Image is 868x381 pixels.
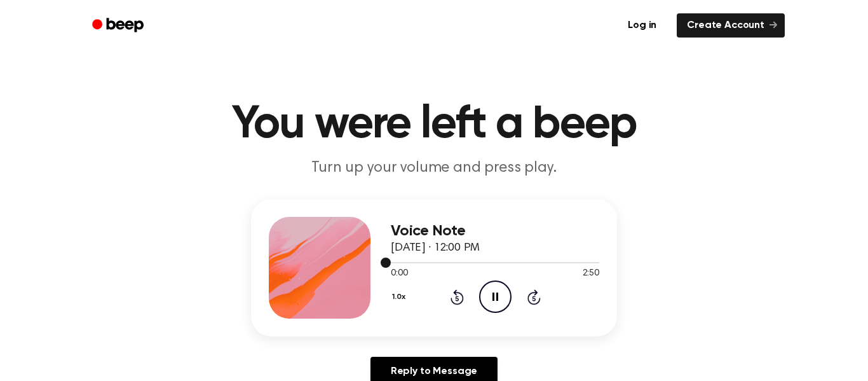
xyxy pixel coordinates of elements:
span: 2:50 [583,267,599,281]
span: [DATE] · 12:00 PM [391,242,480,254]
p: Turn up your volume and press play. [190,158,678,179]
a: Create Account [677,13,785,38]
a: Beep [83,13,155,38]
h1: You were left a beep [109,102,759,148]
a: Log in [615,11,669,40]
h3: Voice Note [391,223,599,240]
button: 1.0x [391,286,410,308]
span: 0:00 [391,267,407,281]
